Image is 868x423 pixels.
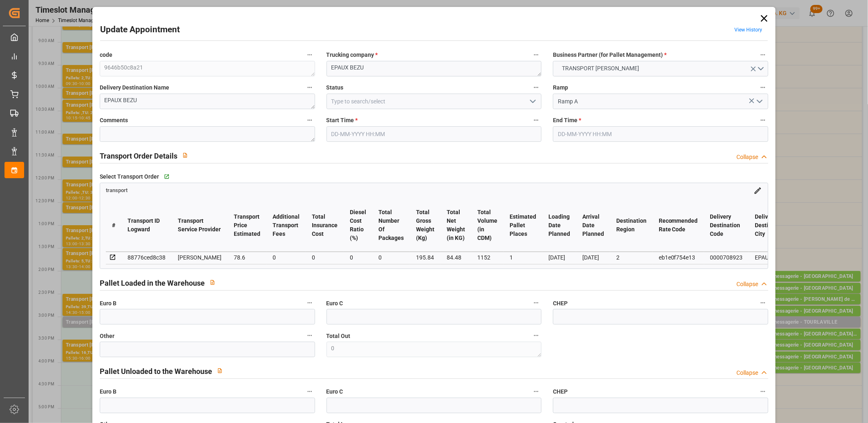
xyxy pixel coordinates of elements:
[758,386,768,397] button: CHEP
[128,253,166,262] div: 88776ced8c38
[327,332,351,340] span: Total Out
[416,253,434,262] div: 195.84
[304,298,315,308] button: Euro B
[306,199,344,252] th: Total Insurance Cost
[100,299,116,308] span: Euro B
[477,253,497,262] div: 1152
[610,199,653,252] th: Destination Region
[304,49,315,60] button: code
[327,116,358,125] span: Start Time
[312,253,338,262] div: 0
[327,94,542,109] input: Type to search/select
[758,82,768,93] button: Ramp
[100,387,116,396] span: Euro B
[327,342,542,357] textarea: 0
[616,253,647,262] div: 2
[758,298,768,308] button: CHEP
[372,199,410,252] th: Total Number Of Packages
[447,253,465,262] div: 84.48
[749,199,794,252] th: Delivery Destination City
[531,330,541,341] button: Total Out
[653,199,704,252] th: Recommended Rate Code
[100,278,205,289] h2: Pallet Loaded in the Warehouse
[327,299,343,308] span: Euro C
[582,253,604,262] div: [DATE]
[736,280,758,289] div: Collapse
[344,199,372,252] th: Diesel Cost Ratio (%)
[736,153,758,161] div: Collapse
[576,199,610,252] th: Arrival Date Planned
[710,253,743,262] div: 0000708923
[327,51,378,59] span: Trucking company
[542,199,576,252] th: Loading Date Planned
[106,188,128,194] span: transport
[327,61,542,76] textarea: EPAUX BEZU
[100,94,315,109] textarea: EPAUX BEZU
[753,95,765,108] button: open menu
[327,387,343,396] span: Euro C
[100,366,212,377] h2: Pallet Unloaded to the Warehouse
[172,199,228,252] th: Transport Service Provider
[304,330,315,341] button: Other
[100,150,177,161] h2: Transport Order Details
[100,116,128,125] span: Comments
[177,148,193,163] button: View description
[553,126,768,142] input: DD-MM-YYYY HH:MM
[531,386,541,397] button: Euro C
[531,49,541,60] button: Trucking company *
[441,199,471,252] th: Total Net Weight (in KG)
[758,115,768,125] button: End Time *
[553,387,568,396] span: CHEP
[327,126,542,142] input: DD-MM-YYYY HH:MM
[553,61,768,76] button: open menu
[100,23,180,36] h2: Update Appointment
[106,199,121,252] th: #
[178,253,221,262] div: [PERSON_NAME]
[304,386,315,397] button: Euro B
[100,332,114,340] span: Other
[548,253,570,262] div: [DATE]
[266,199,306,252] th: Additional Transport Fees
[106,187,128,193] a: transport
[212,363,228,378] button: View description
[350,253,366,262] div: 0
[410,199,441,252] th: Total Gross Weight (Kg)
[553,51,667,59] span: Business Partner (for Pallet Management)
[121,199,172,252] th: Transport ID Logward
[553,94,768,109] input: Type to search/select
[553,116,581,125] span: End Time
[531,298,541,308] button: Euro C
[553,299,568,308] span: CHEP
[228,199,266,252] th: Transport Price Estimated
[553,83,568,92] span: Ramp
[205,275,220,290] button: View description
[510,253,536,262] div: 1
[531,115,541,125] button: Start Time *
[471,199,503,252] th: Total Volume (in CDM)
[100,172,159,181] span: Select Transport Order
[558,64,643,73] span: TRANSPORT [PERSON_NAME]
[378,253,404,262] div: 0
[526,95,539,108] button: open menu
[273,253,300,262] div: 0
[503,199,542,252] th: Estimated Pallet Places
[100,51,112,59] span: code
[234,253,260,262] div: 78.6
[704,199,749,252] th: Delivery Destination Code
[100,61,315,76] textarea: 9646b50c8a21
[531,82,541,93] button: Status
[755,253,788,262] div: EPAUX BEZU
[734,27,762,33] a: View History
[100,83,169,92] span: Delivery Destination Name
[736,369,758,377] div: Collapse
[304,82,315,93] button: Delivery Destination Name
[304,115,315,125] button: Comments
[659,253,698,262] div: eb1e0f754e13
[327,83,344,92] span: Status
[758,49,768,60] button: Business Partner (for Pallet Management) *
